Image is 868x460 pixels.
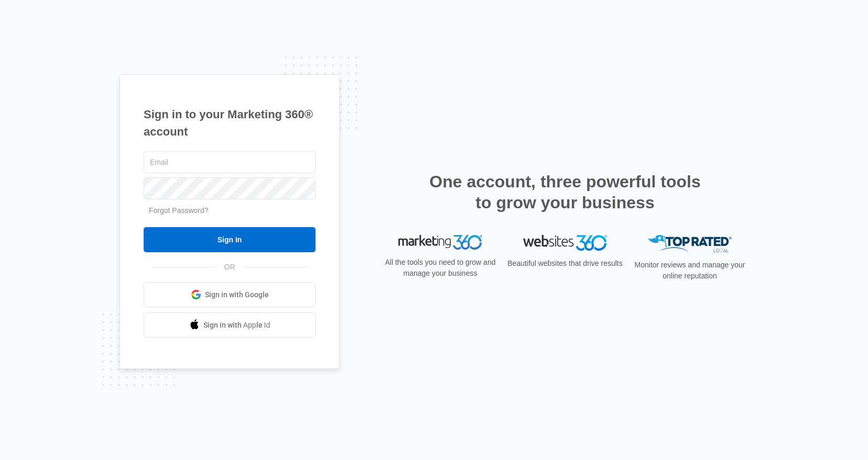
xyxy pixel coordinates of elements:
[144,312,316,338] a: Sign in with Apple Id
[648,235,732,252] img: Top Rated Local
[203,320,270,331] span: Sign in with Apple Id
[149,206,209,215] a: Forgot Password?
[506,258,624,269] p: Beautiful websites that drive results
[426,171,704,213] h2: One account, three powerful tools to grow your business
[398,235,482,250] img: Marketing 360
[523,235,607,250] img: Websites 360
[382,257,499,279] p: All the tools you need to grow and manage your business
[144,282,316,307] a: Sign in with Google
[144,151,316,173] input: Email
[217,262,243,273] span: OR
[144,227,316,252] input: Sign In
[205,289,269,300] span: Sign in with Google
[144,106,316,140] h1: Sign in to your Marketing 360® account
[631,260,748,282] p: Monitor reviews and manage your online reputation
